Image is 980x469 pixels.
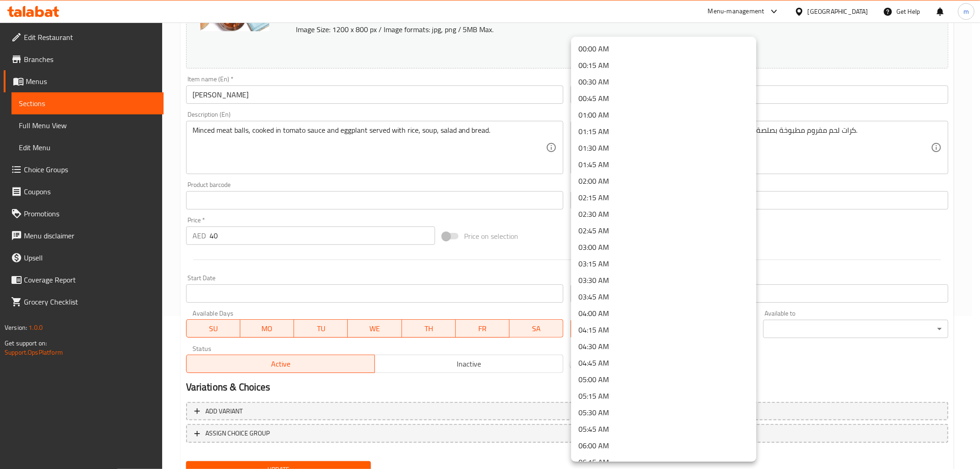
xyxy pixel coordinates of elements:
li: 01:15 AM [571,123,756,140]
li: 03:45 AM [571,288,756,305]
li: 04:30 AM [571,338,756,355]
li: 00:15 AM [571,57,756,73]
li: 01:45 AM [571,156,756,173]
li: 01:30 AM [571,140,756,156]
li: 02:45 AM [571,222,756,239]
li: 01:00 AM [571,107,756,123]
li: 02:00 AM [571,173,756,189]
li: 00:45 AM [571,90,756,107]
li: 03:00 AM [571,239,756,255]
li: 05:15 AM [571,388,756,404]
li: 06:00 AM [571,437,756,454]
li: 04:00 AM [571,305,756,322]
li: 02:15 AM [571,189,756,206]
li: 05:00 AM [571,371,756,388]
li: 04:15 AM [571,322,756,338]
li: 00:00 AM [571,40,756,57]
li: 02:30 AM [571,206,756,222]
li: 04:45 AM [571,355,756,371]
li: 03:30 AM [571,272,756,288]
li: 03:15 AM [571,255,756,272]
li: 05:30 AM [571,404,756,421]
li: 00:30 AM [571,73,756,90]
li: 05:45 AM [571,421,756,437]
